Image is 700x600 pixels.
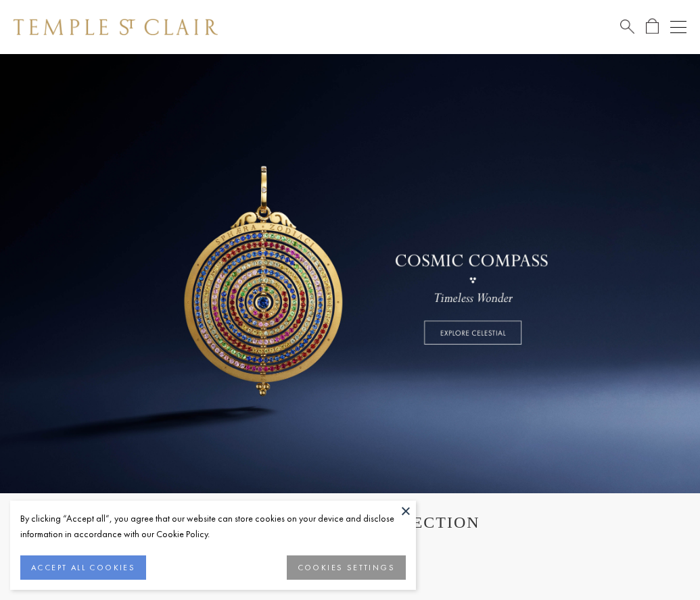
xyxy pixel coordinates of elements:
div: By clicking “Accept all”, you agree that our website can store cookies on your device and disclos... [20,511,406,542]
a: Open Shopping Bag [646,18,659,35]
a: Search [620,18,634,35]
button: Open navigation [670,19,686,35]
button: ACCEPT ALL COOKIES [20,555,146,580]
button: COOKIES SETTINGS [287,555,406,580]
img: Temple St. Clair [14,19,218,35]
